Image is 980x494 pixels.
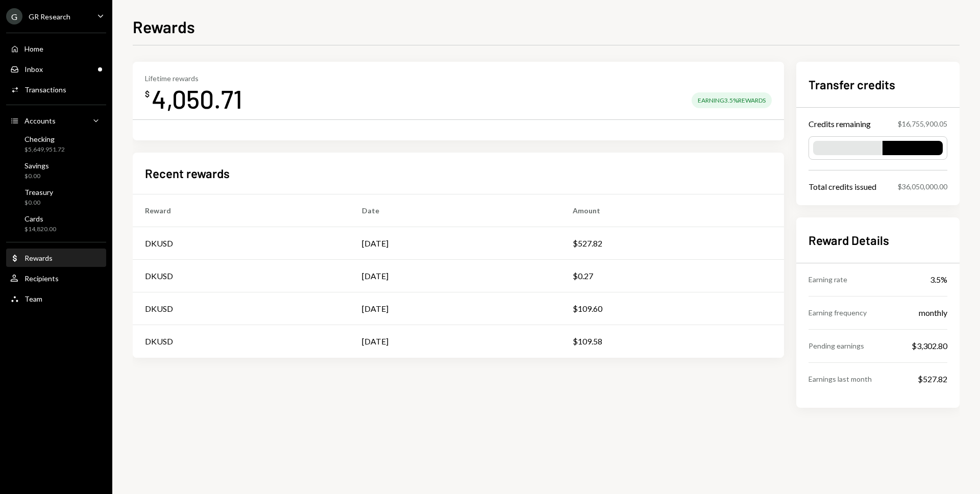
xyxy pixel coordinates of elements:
[24,214,56,223] div: Cards
[362,303,388,315] div: [DATE]
[919,307,947,319] div: monthly
[29,12,70,21] div: GR Research
[362,237,388,250] div: [DATE]
[133,227,350,260] td: DKUSD
[145,165,230,182] h2: Recent rewards
[808,232,947,249] h2: Reward Details
[133,292,350,325] td: DKUSD
[560,260,784,292] td: $0.27
[362,270,388,282] div: [DATE]
[350,194,560,227] th: Date
[24,65,43,73] div: Inbox
[24,145,65,154] div: $5,649,951.72
[24,161,49,170] div: Savings
[6,185,106,209] a: Treasury$0.00
[808,118,871,130] div: Credits remaining
[6,289,106,308] a: Team
[6,132,106,156] a: Checking$5,649,951.72
[898,181,947,192] div: $36,050,000.00
[6,80,106,98] a: Transactions
[808,181,876,193] div: Total credits issued
[145,89,150,99] div: $
[808,340,864,351] div: Pending earnings
[560,194,784,227] th: Amount
[6,211,106,236] a: Cards$14,820.00
[133,325,350,358] td: DKUSD
[6,269,106,287] a: Recipients
[930,274,947,286] div: 3.5%
[6,60,106,78] a: Inbox
[808,307,867,318] div: Earning frequency
[6,8,22,24] div: G
[898,118,947,129] div: $16,755,900.05
[692,92,772,108] div: Earning 3.5% Rewards
[808,76,947,93] h2: Transfer credits
[24,274,59,283] div: Recipients
[6,158,106,183] a: Savings$0.00
[24,135,65,143] div: Checking
[133,16,195,37] h1: Rewards
[560,325,784,358] td: $109.58
[912,340,947,352] div: $3,302.80
[6,111,106,130] a: Accounts
[918,373,947,385] div: $527.82
[133,194,350,227] th: Reward
[560,292,784,325] td: $109.60
[6,249,106,267] a: Rewards
[362,335,388,348] div: [DATE]
[24,116,56,125] div: Accounts
[24,188,53,196] div: Treasury
[24,225,56,234] div: $14,820.00
[560,227,784,260] td: $527.82
[24,254,53,262] div: Rewards
[24,294,42,303] div: Team
[24,44,43,53] div: Home
[24,85,66,94] div: Transactions
[152,83,242,115] div: 4,050.71
[24,199,53,207] div: $0.00
[145,74,242,83] div: Lifetime rewards
[133,260,350,292] td: DKUSD
[24,172,49,181] div: $0.00
[808,374,872,384] div: Earnings last month
[808,274,847,285] div: Earning rate
[6,39,106,58] a: Home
